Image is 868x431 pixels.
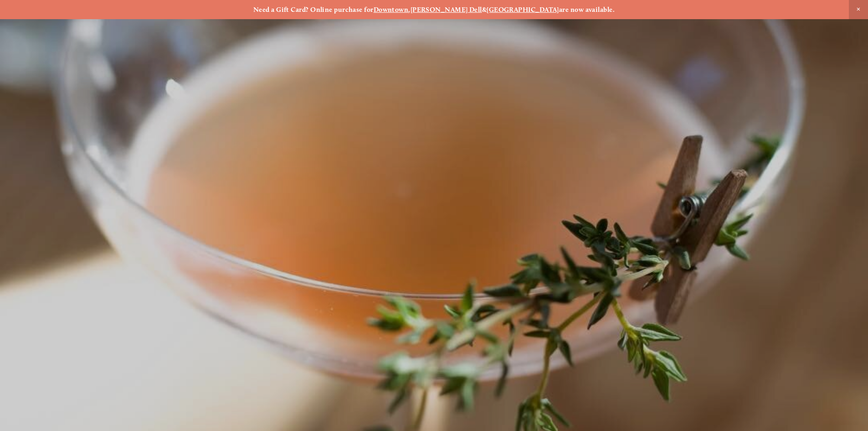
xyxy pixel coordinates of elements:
strong: & [482,5,487,14]
strong: are now available. [559,5,615,14]
a: Downtown [374,5,409,14]
a: [GEOGRAPHIC_DATA] [487,5,559,14]
strong: , [408,5,410,14]
a: [PERSON_NAME] Dell [411,5,482,14]
strong: Need a Gift Card? Online purchase for [253,5,374,14]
